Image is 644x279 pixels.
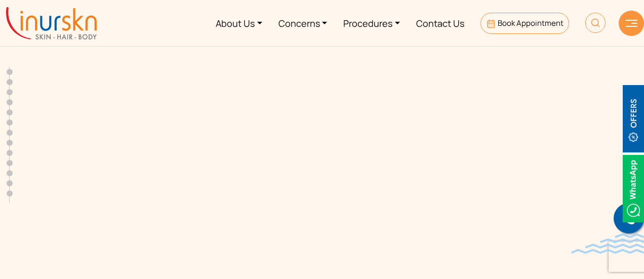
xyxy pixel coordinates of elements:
[498,18,563,28] span: Book Appointment
[623,155,644,222] img: Whatsappicon
[270,4,336,42] a: Concerns
[6,7,97,39] img: inurskn-logo
[625,20,637,27] img: hamLine.svg
[480,13,569,34] a: Book Appointment
[208,4,270,42] a: About Us
[585,13,606,33] img: HeaderSearch
[408,4,472,42] a: Contact Us
[623,182,644,193] a: Whatsappicon
[571,233,644,254] img: bluewave
[623,85,644,152] img: offerBt
[335,4,408,42] a: Procedures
